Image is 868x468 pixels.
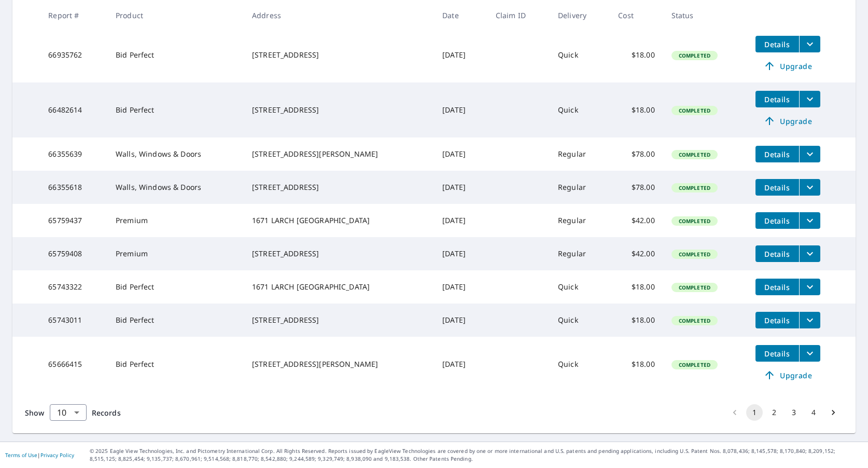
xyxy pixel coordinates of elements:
[550,204,610,237] td: Regular
[610,137,663,171] td: $78.00
[5,452,74,458] p: |
[799,279,820,295] button: filesDropdownBtn-65743322
[610,204,663,237] td: $42.00
[799,36,820,52] button: filesDropdownBtn-66935762
[610,337,663,392] td: $18.00
[673,151,717,158] span: Completed
[550,304,610,337] td: Quick
[50,398,87,427] div: 10
[762,39,793,49] span: Details
[786,404,802,421] button: Go to page 3
[610,270,663,304] td: $18.00
[550,82,610,137] td: Quick
[550,27,610,82] td: Quick
[550,270,610,304] td: Quick
[762,315,793,325] span: Details
[40,337,107,392] td: 65666415
[755,367,820,383] a: Upgrade
[107,82,244,137] td: Bid Perfect
[673,107,717,114] span: Completed
[799,245,820,262] button: filesDropdownBtn-65759408
[746,404,763,421] button: page 1
[755,279,799,295] button: detailsBtn-65743322
[766,404,782,421] button: Go to page 2
[40,82,107,137] td: 66482614
[610,237,663,270] td: $42.00
[107,304,244,337] td: Bid Perfect
[550,171,610,204] td: Regular
[40,237,107,270] td: 65759408
[755,212,799,229] button: detailsBtn-65759437
[50,404,87,421] div: Show 10 records
[107,270,244,304] td: Bid Perfect
[434,137,487,171] td: [DATE]
[799,179,820,196] button: filesDropdownBtn-66355618
[762,149,793,159] span: Details
[252,149,426,159] div: [STREET_ADDRESS][PERSON_NAME]
[755,36,799,52] button: detailsBtn-66935762
[799,312,820,328] button: filesDropdownBtn-65743011
[92,408,121,418] span: Records
[673,184,717,191] span: Completed
[107,171,244,204] td: Walls, Windows & Doors
[673,217,717,225] span: Completed
[107,204,244,237] td: Premium
[107,27,244,82] td: Bid Perfect
[673,317,717,324] span: Completed
[762,282,793,292] span: Details
[762,183,793,192] span: Details
[673,284,717,291] span: Completed
[762,94,793,104] span: Details
[40,171,107,204] td: 66355618
[25,408,45,418] span: Show
[673,361,717,368] span: Completed
[550,137,610,171] td: Regular
[610,171,663,204] td: $78.00
[550,237,610,270] td: Regular
[252,50,426,60] div: [STREET_ADDRESS]
[252,359,426,369] div: [STREET_ADDRESS][PERSON_NAME]
[610,304,663,337] td: $18.00
[107,237,244,270] td: Premium
[107,137,244,171] td: Walls, Windows & Doors
[762,369,814,381] span: Upgrade
[762,349,793,359] span: Details
[805,404,822,421] button: Go to page 4
[434,237,487,270] td: [DATE]
[755,146,799,162] button: detailsBtn-66355639
[40,204,107,237] td: 65759437
[755,179,799,196] button: detailsBtn-66355618
[434,82,487,137] td: [DATE]
[762,216,793,226] span: Details
[673,251,717,258] span: Completed
[550,337,610,392] td: Quick
[40,137,107,171] td: 66355639
[252,282,426,292] div: 1671 LARCH [GEOGRAPHIC_DATA]
[434,171,487,204] td: [DATE]
[434,337,487,392] td: [DATE]
[40,304,107,337] td: 65743011
[825,404,842,421] button: Go to next page
[252,105,426,115] div: [STREET_ADDRESS]
[762,60,814,72] span: Upgrade
[673,52,717,59] span: Completed
[434,204,487,237] td: [DATE]
[755,312,799,328] button: detailsBtn-65743011
[762,115,814,127] span: Upgrade
[434,270,487,304] td: [DATE]
[252,315,426,325] div: [STREET_ADDRESS]
[107,337,244,392] td: Bid Perfect
[40,27,107,82] td: 66935762
[755,345,799,362] button: detailsBtn-65666415
[610,27,663,82] td: $18.00
[5,451,37,459] a: Terms of Use
[799,146,820,162] button: filesDropdownBtn-66355639
[252,249,426,259] div: [STREET_ADDRESS]
[755,245,799,262] button: detailsBtn-65759408
[252,215,426,226] div: 1671 LARCH [GEOGRAPHIC_DATA]
[755,113,820,129] a: Upgrade
[799,212,820,229] button: filesDropdownBtn-65759437
[799,345,820,362] button: filesDropdownBtn-65666415
[799,91,820,107] button: filesDropdownBtn-66482614
[40,270,107,304] td: 65743322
